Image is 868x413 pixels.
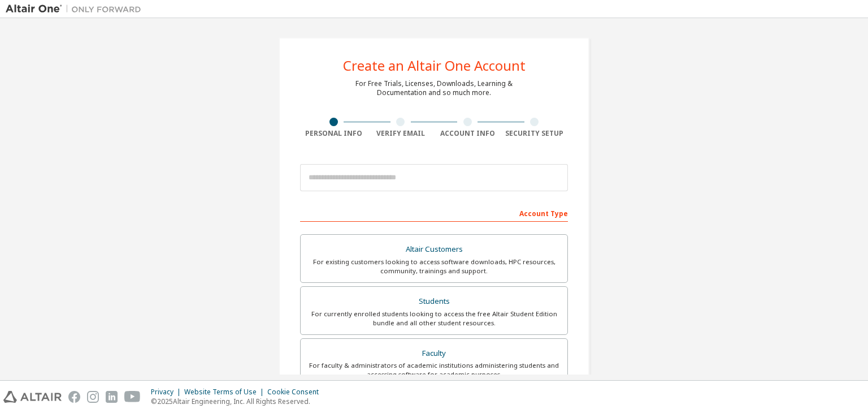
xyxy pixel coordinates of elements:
div: Account Type [300,204,568,222]
img: instagram.svg [87,391,99,403]
div: Personal Info [300,129,367,138]
img: linkedin.svg [106,391,118,403]
div: Security Setup [501,129,568,138]
div: Altair Customers [307,242,561,257]
div: Create an Altair One Account [343,59,526,72]
div: Faculty [307,346,561,362]
div: For currently enrolled students looking to access the free Altair Student Edition bundle and all ... [307,309,561,328]
div: Students [307,294,561,309]
div: For Free Trials, Licenses, Downloads, Learning & Documentation and so much more. [355,79,513,97]
div: Cookie Consent [267,388,325,397]
div: Privacy [151,388,184,397]
img: altair_logo.svg [3,391,62,403]
div: Account Info [434,129,501,138]
img: Altair One [6,3,147,15]
div: For existing customers looking to access software downloads, HPC resources, community, trainings ... [307,257,561,276]
img: youtube.svg [124,391,141,403]
div: Website Terms of Use [184,388,267,397]
p: © 2025 Altair Engineering, Inc. All Rights Reserved. [151,397,325,406]
div: For faculty & administrators of academic institutions administering students and accessing softwa... [307,361,561,379]
div: Verify Email [367,129,435,138]
img: facebook.svg [68,391,80,403]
